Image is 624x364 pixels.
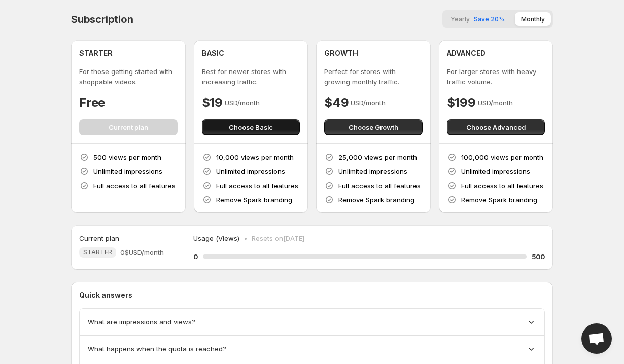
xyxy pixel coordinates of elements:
[349,122,398,132] span: Choose Growth
[193,233,239,243] p: Usage (Views)
[338,166,407,176] p: Unlimited impressions
[193,251,198,262] h5: 0
[338,180,421,191] p: Full access to all features
[447,119,545,135] button: Choose Advanced
[338,195,414,205] p: Remove Spark branding
[532,251,545,262] h5: 500
[71,13,133,25] h4: Subscription
[581,323,612,354] div: Open chat
[324,48,358,58] h4: GROWTH
[515,12,551,26] button: Monthly
[466,122,526,132] span: Choose Advanced
[216,166,285,176] p: Unlimited impressions
[93,152,161,162] p: 500 views per month
[229,122,273,132] span: Choose Basic
[202,95,223,111] h4: $19
[216,152,294,162] p: 10,000 views per month
[478,98,513,108] p: USD/month
[447,48,486,58] h4: ADVANCED
[244,233,248,243] p: •
[202,66,300,87] p: Best for newer stores with increasing traffic.
[351,98,386,108] p: USD/month
[474,15,505,23] span: Save 20%
[93,166,162,176] p: Unlimited impressions
[79,66,178,87] p: For those getting started with shoppable videos.
[202,119,300,135] button: Choose Basic
[461,195,537,205] p: Remove Spark branding
[79,290,545,300] p: Quick answers
[444,12,511,26] button: YearlySave 20%
[447,66,545,87] p: For larger stores with heavy traffic volume.
[324,95,349,111] h4: $49
[338,152,417,162] p: 25,000 views per month
[461,180,543,191] p: Full access to all features
[461,166,530,176] p: Unlimited impressions
[216,180,298,191] p: Full access to all features
[216,195,292,205] p: Remove Spark branding
[447,95,476,111] h4: $199
[93,180,176,191] p: Full access to all features
[450,15,470,23] span: Yearly
[88,317,195,327] span: What are impressions and views?
[88,344,226,354] span: What happens when the quota is reached?
[324,119,423,135] button: Choose Growth
[79,95,105,111] h4: Free
[225,98,260,108] p: USD/month
[461,152,543,162] p: 100,000 views per month
[83,248,112,257] span: STARTER
[79,48,113,58] h4: STARTER
[202,48,224,58] h4: BASIC
[120,247,164,258] span: 0$ USD/month
[324,66,423,87] p: Perfect for stores with growing monthly traffic.
[252,233,304,243] p: Resets on [DATE]
[79,233,119,243] h5: Current plan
